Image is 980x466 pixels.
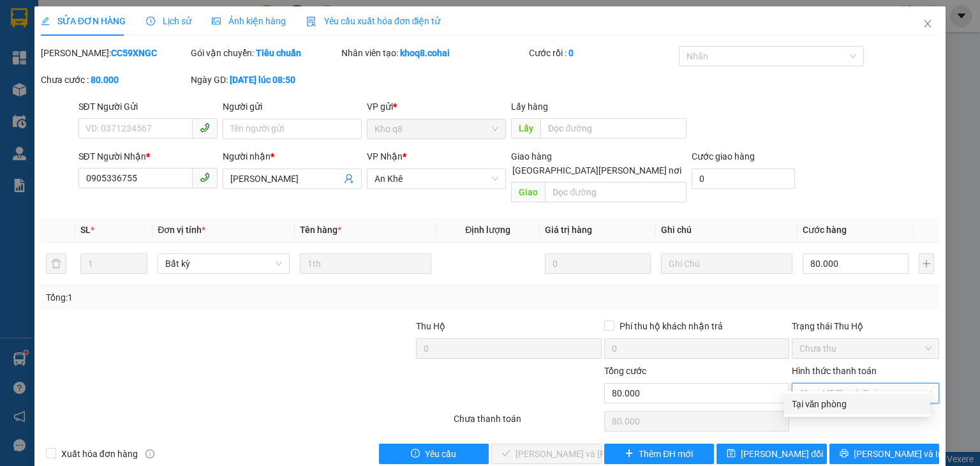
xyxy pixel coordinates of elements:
[191,46,338,60] div: Gói vận chuyển:
[400,48,450,58] b: khoq8.cohai
[145,449,154,458] span: info-circle
[656,218,798,243] th: Ghi chú
[341,46,526,60] div: Nhân viên tạo:
[200,123,210,133] span: phone
[41,46,188,60] div: [PERSON_NAME]:
[491,444,602,464] button: check[PERSON_NAME] và [PERSON_NAME] hàng
[91,75,119,85] b: 80.000
[829,444,940,464] button: printer[PERSON_NAME] và In
[792,319,939,333] div: Trạng thái Thu Hộ
[212,16,286,26] span: Ảnh kiện hàng
[379,444,489,464] button: exclamation-circleYêu cầu
[923,19,933,29] span: close
[306,17,316,27] img: icon
[799,339,932,358] span: Chưa thu
[716,444,827,464] button: save[PERSON_NAME] đổi
[191,73,338,87] div: Ngày GD:
[792,366,877,376] label: Hình thức thanh toán
[465,225,510,235] span: Định lượng
[78,100,218,114] div: SĐT Người Gửi
[78,149,218,163] div: SĐT Người Nhận
[165,254,281,273] span: Bất kỳ
[741,447,823,461] span: [PERSON_NAME] đổi
[367,151,403,162] span: VP Nhận
[223,149,362,163] div: Người nhận
[692,151,755,162] label: Cước giao hàng
[416,321,445,331] span: Thu Hộ
[300,225,341,235] span: Tên hàng
[375,119,498,139] span: Kho q8
[910,6,946,42] button: Close
[223,100,362,114] div: Người gửi
[256,48,301,58] b: Tiêu chuẩn
[727,449,736,459] span: save
[692,169,795,189] input: Cước giao hàng
[344,174,354,184] span: user-add
[200,172,210,183] span: phone
[919,253,934,274] button: plus
[803,225,847,235] span: Cước hàng
[840,449,849,459] span: printer
[41,16,126,26] span: SỬA ĐƠN HÀNG
[511,182,545,202] span: Giao
[511,101,548,112] span: Lấy hàng
[230,75,295,85] b: [DATE] lúc 08:50
[854,447,943,461] span: [PERSON_NAME] và In
[375,169,498,188] span: An Khê
[545,253,651,274] input: 0
[41,73,188,87] div: Chưa cước :
[367,100,506,114] div: VP gửi
[545,225,592,235] span: Giá trị hàng
[511,118,540,139] span: Lấy
[111,48,157,58] b: CC59XNGC
[452,412,602,434] div: Chưa thanh toán
[511,151,552,162] span: Giao hàng
[507,163,687,177] span: [GEOGRAPHIC_DATA][PERSON_NAME] nơi
[306,16,441,26] span: Yêu cầu xuất hóa đơn điện tử
[604,444,715,464] button: plusThêm ĐH mới
[799,384,932,403] span: Chọn HT Thanh Toán
[425,447,456,461] span: Yêu cầu
[545,182,687,202] input: Dọc đường
[614,319,728,333] span: Phí thu hộ khách nhận trả
[212,17,221,26] span: picture
[56,447,143,461] span: Xuất hóa đơn hàng
[625,449,634,459] span: plus
[146,17,155,26] span: clock-circle
[540,118,687,139] input: Dọc đường
[604,366,646,376] span: Tổng cước
[568,48,574,58] b: 0
[661,253,792,274] input: Ghi Chú
[46,253,66,274] button: delete
[41,17,50,26] span: edit
[46,290,379,304] div: Tổng: 1
[146,16,191,26] span: Lịch sử
[639,447,693,461] span: Thêm ĐH mới
[529,46,676,60] div: Cước rồi :
[80,225,91,235] span: SL
[158,225,205,235] span: Đơn vị tính
[792,397,923,411] div: Tại văn phòng
[300,253,431,274] input: VD: Bàn, Ghế
[411,449,420,459] span: exclamation-circle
